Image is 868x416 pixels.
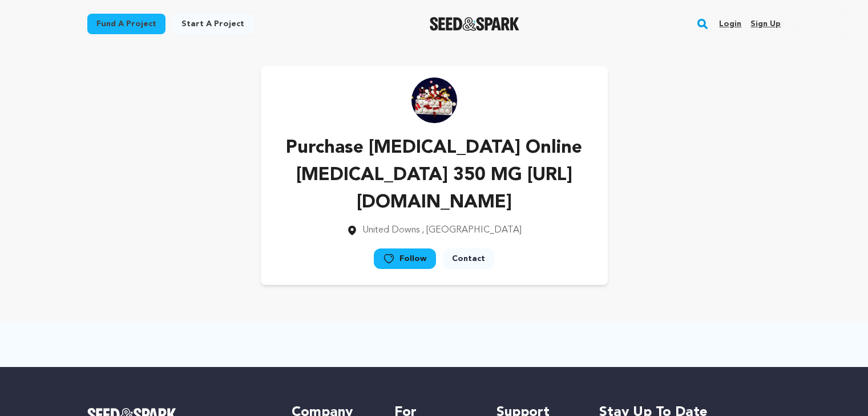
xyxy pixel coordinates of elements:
[279,134,590,217] p: Purchase [MEDICAL_DATA] Online [MEDICAL_DATA] 350 MG [URL][DOMAIN_NAME]
[750,15,781,33] a: Sign up
[430,17,519,31] img: Seed&Spark Logo Dark Mode
[430,17,519,31] a: Seed&Spark Homepage
[362,226,419,235] span: United Downs
[374,248,436,269] a: Follow
[411,78,457,123] img: https://seedandspark-static.s3.us-east-2.amazonaws.com/images/User/002/310/222/medium/9aa5166aa17...
[443,248,494,269] a: Contact
[172,14,253,34] a: Start a project
[422,226,522,235] span: , [GEOGRAPHIC_DATA]
[719,15,741,33] a: Login
[87,14,165,34] a: Fund a project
